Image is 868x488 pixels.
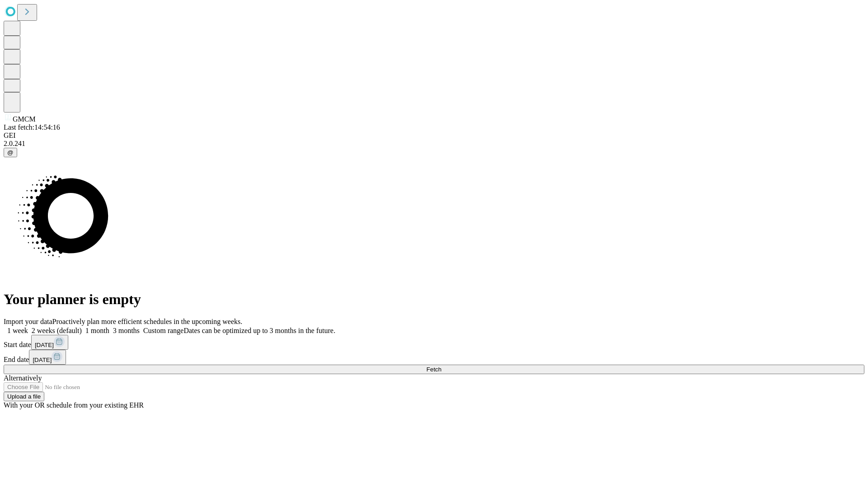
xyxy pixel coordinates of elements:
[4,335,864,350] div: Start date
[13,115,36,123] span: GMCM
[4,123,60,131] span: Last fetch: 14:54:16
[4,374,42,382] span: Alternatively
[7,149,14,156] span: @
[7,327,28,334] span: 1 week
[33,357,52,363] span: [DATE]
[143,327,184,334] span: Custom range
[426,366,441,373] span: Fetch
[4,350,864,365] div: End date
[4,291,864,308] h1: Your planner is empty
[4,318,52,325] span: Import your data
[52,318,242,325] span: Proactively plan more efficient schedules in the upcoming weeks.
[29,350,66,365] button: [DATE]
[4,401,144,409] span: With your OR schedule from your existing EHR
[4,392,44,401] button: Upload a file
[184,327,335,334] span: Dates can be optimized up to 3 months in the future.
[32,327,82,334] span: 2 weeks (default)
[4,131,864,140] div: GEI
[31,335,68,350] button: [DATE]
[85,327,109,334] span: 1 month
[35,342,54,348] span: [DATE]
[4,140,864,148] div: 2.0.241
[113,327,140,334] span: 3 months
[4,365,864,374] button: Fetch
[4,148,17,157] button: @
